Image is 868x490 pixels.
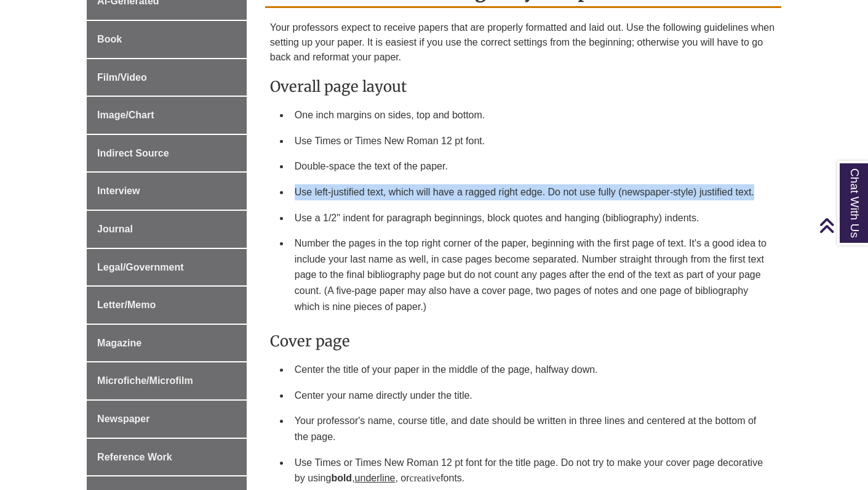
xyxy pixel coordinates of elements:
a: Indirect Source [87,135,247,172]
span: Newspaper [97,414,149,424]
li: Number the pages in the top right corner of the paper, beginning with the first page of text. It'... [290,231,776,319]
a: Letter/Memo [87,287,247,324]
span: Letter/Memo [97,300,156,310]
span: Magazine [97,338,141,348]
h3: Cover page [270,332,776,351]
li: Use a 1/2" indent for paragraph beginnings, block quotes and hanging (bibliography) indents. [290,205,776,231]
a: Back to Top [819,217,865,234]
li: Double-space the text of the paper. [290,153,776,179]
span: Indirect Source [97,148,169,158]
a: Book [87,21,247,58]
a: Reference Work [87,439,247,476]
span: underline [355,473,396,483]
a: Interview [87,173,247,210]
li: Center your name directly under the title. [290,383,776,409]
span: Microfiche/Microfilm [97,375,193,386]
li: Use Times or Times New Roman 12 pt font. [290,128,776,154]
span: Journal [97,224,133,234]
li: Center the title of your paper in the middle of the page, halfway down. [290,357,776,383]
li: Your professor's name, course title, and date should be written in three lines and centered at th... [290,408,776,449]
span: Reference Work [97,452,172,462]
strong: bold [331,473,352,483]
a: Image/Chart [87,97,247,134]
span: Film/Video [97,72,147,83]
h3: Overall page layout [270,77,776,96]
li: Use left-justified text, which will have a ragged right edge. Do not use fully (newspaper-style) ... [290,179,776,205]
a: Newspaper [87,401,247,438]
a: Microfiche/Microfilm [87,362,247,399]
p: Your professors expect to receive papers that are properly formatted and laid out. Use the follow... [270,20,776,65]
a: Film/Video [87,59,247,96]
span: Book [97,34,122,44]
a: Magazine [87,325,247,362]
span: creative [410,473,441,483]
span: Image/Chart [97,110,154,120]
a: Journal [87,211,247,248]
li: One inch margins on sides, top and bottom. [290,102,776,128]
span: Interview [97,186,140,196]
span: Legal/Government [97,262,183,272]
a: Legal/Government [87,249,247,286]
